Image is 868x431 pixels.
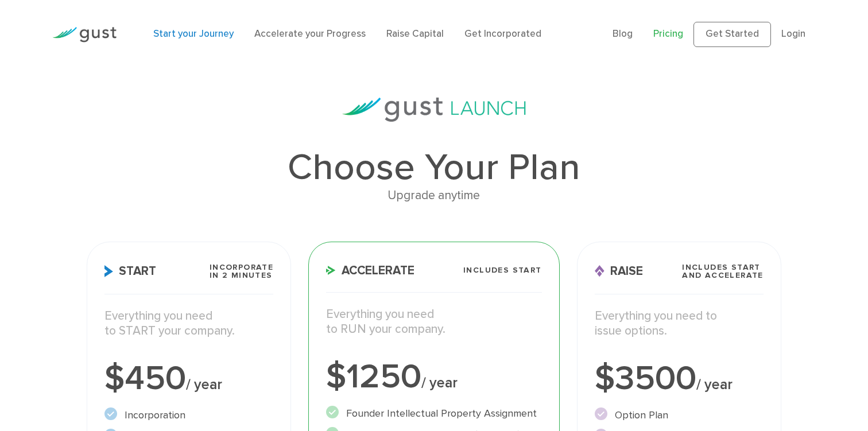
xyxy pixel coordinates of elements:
div: $450 [104,362,273,396]
li: Founder Intellectual Property Assignment [326,406,541,421]
h1: Choose Your Plan [87,149,781,186]
span: Accelerate [326,265,414,277]
div: $1250 [326,360,541,394]
span: Incorporate in 2 Minutes [210,263,273,279]
span: / year [696,376,733,393]
img: Gust Logo [52,27,117,42]
a: Start your Journey [153,28,234,40]
span: Start [104,265,156,277]
li: Incorporation [104,407,273,423]
img: Start Icon X2 [104,265,113,277]
span: Includes START and ACCELERATE [682,263,764,279]
a: Login [781,28,805,40]
div: $3500 [595,362,764,396]
a: Pricing [653,28,683,40]
span: Includes START [463,266,542,274]
div: Upgrade anytime [87,186,781,205]
p: Everything you need to START your company. [104,309,273,339]
p: Everything you need to RUN your company. [326,307,541,337]
a: Blog [613,28,633,40]
a: Accelerate your Progress [254,28,366,40]
span: Raise [595,265,643,277]
span: / year [421,374,458,391]
p: Everything you need to issue options. [595,309,764,339]
span: / year [186,376,222,393]
a: Get Incorporated [464,28,541,40]
li: Option Plan [595,407,764,423]
a: Get Started [693,22,771,47]
img: Raise Icon [595,265,604,277]
img: Accelerate Icon [326,266,336,275]
img: gust-launch-logos.svg [342,98,526,122]
a: Raise Capital [386,28,444,40]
